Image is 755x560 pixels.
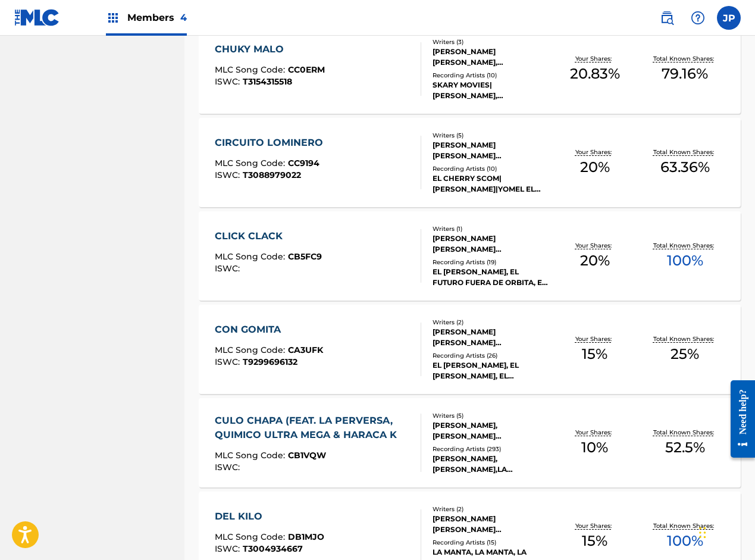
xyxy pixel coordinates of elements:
[575,521,615,530] p: Your Shares:
[581,437,608,458] span: 10 %
[288,251,322,262] span: CB5FC9
[288,531,324,542] span: DB1MJO
[288,345,323,355] span: CA3UFK
[667,250,703,271] span: 100 %
[288,64,325,75] span: CC0ERM
[433,267,550,288] div: EL [PERSON_NAME], EL FUTURO FUERA DE ORBITA, EL [PERSON_NAME], EL FUTURO FUERA DE ORBITA, EL [PER...
[433,37,550,46] div: Writers ( 3 )
[215,450,288,461] span: MLC Song Code :
[215,158,288,168] span: MLC Song Code :
[243,170,301,180] span: T3088979022
[433,411,550,420] div: Writers ( 5 )
[215,263,243,274] span: ISWC :
[215,323,323,337] div: CON GOMITA
[215,170,243,180] span: ISWC :
[575,54,615,63] p: Your Shares:
[215,509,324,524] div: DEL KILO
[433,140,550,161] div: [PERSON_NAME] [PERSON_NAME] [PERSON_NAME] [PERSON_NAME], [PERSON_NAME], [PERSON_NAME] [PERSON_NAME]
[433,351,550,360] div: Recording Artists ( 26 )
[215,136,329,150] div: CIRCUITO LOMINERO
[433,46,550,68] div: [PERSON_NAME] [PERSON_NAME], [PERSON_NAME] STIL II [PERSON_NAME]
[433,445,550,453] div: Recording Artists ( 293 )
[215,414,411,442] div: CULO CHAPA (FEAT. LA PERVERSA, QUIMICO ULTRA MEGA & HARACA K
[580,250,610,271] span: 20 %
[717,6,741,30] div: User Menu
[433,360,550,381] div: EL [PERSON_NAME], EL [PERSON_NAME], EL [PERSON_NAME], EL [PERSON_NAME], [GEOGRAPHIC_DATA][PERSON_...
[433,80,550,101] div: SKARY MOVIES|[PERSON_NAME], [PERSON_NAME],SKARY MOVIES, [PERSON_NAME], SKARY MOVIES, LITO KIRINO;...
[215,76,243,87] span: ISWC :
[433,131,550,140] div: Writers ( 5 )
[199,24,741,114] a: CHUKY MALOMLC Song Code:CC0ERMISWC:T3154315518Writers (3)[PERSON_NAME] [PERSON_NAME], [PERSON_NAM...
[433,453,550,475] div: [PERSON_NAME], [PERSON_NAME],LA PERVERSA,QUIMICO ULTRA MEGA,HARACA KIKO, [PERSON_NAME], [PERSON_N...
[199,398,741,487] a: CULO CHAPA (FEAT. LA PERVERSA, QUIMICO ULTRA MEGA & HARACA KMLC Song Code:CB1VQWISWC:Writers (5)[...
[215,356,243,367] span: ISWC :
[653,54,717,63] p: Total Known Shares:
[686,6,710,30] div: Help
[243,356,297,367] span: T9299696132
[215,251,288,262] span: MLC Song Code :
[180,12,187,23] span: 4
[722,371,755,467] iframe: Resource Center
[699,515,706,550] div: Drag
[691,11,705,25] img: help
[288,450,326,461] span: CB1VQW
[575,428,615,437] p: Your Shares:
[215,229,322,243] div: CLICK CLACK
[582,343,607,365] span: 15 %
[433,505,550,514] div: Writers ( 2 )
[106,11,120,25] img: Top Rightsholders
[215,543,243,554] span: ISWC :
[433,318,550,327] div: Writers ( 2 )
[433,173,550,195] div: EL CHERRY SCOM|[PERSON_NAME]|YOMEL EL MELOSO, EL CHERRY SCOM|[PERSON_NAME]|YOMEL EL MELOSO, [PERS...
[575,334,615,343] p: Your Shares:
[696,503,755,560] iframe: Chat Widget
[433,420,550,442] div: [PERSON_NAME], [PERSON_NAME] [PERSON_NAME], [PERSON_NAME] [PERSON_NAME] [PERSON_NAME] [PERSON_NAM...
[433,258,550,267] div: Recording Artists ( 19 )
[433,327,550,348] div: [PERSON_NAME] [PERSON_NAME] [PERSON_NAME] [PERSON_NAME]
[433,224,550,233] div: Writers ( 1 )
[14,9,60,26] img: MLC Logo
[215,462,243,473] span: ISWC :
[215,345,288,355] span: MLC Song Code :
[582,530,607,552] span: 15 %
[660,11,674,25] img: search
[655,6,679,30] a: Public Search
[433,71,550,80] div: Recording Artists ( 10 )
[662,63,708,85] span: 79.16 %
[653,428,717,437] p: Total Known Shares:
[215,531,288,542] span: MLC Song Code :
[580,157,610,178] span: 20 %
[665,437,705,458] span: 52.5 %
[215,64,288,75] span: MLC Song Code :
[653,241,717,250] p: Total Known Shares:
[433,164,550,173] div: Recording Artists ( 10 )
[660,157,710,178] span: 63.36 %
[199,305,741,394] a: CON GOMITAMLC Song Code:CA3UFKISWC:T9299696132Writers (2)[PERSON_NAME] [PERSON_NAME] [PERSON_NAME...
[243,543,303,554] span: T3004934667
[433,538,550,547] div: Recording Artists ( 15 )
[653,148,717,157] p: Total Known Shares:
[671,343,699,365] span: 25 %
[653,334,717,343] p: Total Known Shares:
[199,211,741,301] a: CLICK CLACKMLC Song Code:CB5FC9ISWC:Writers (1)[PERSON_NAME] [PERSON_NAME] [PERSON_NAME]Recording...
[215,42,325,57] div: CHUKY MALO
[667,530,703,552] span: 100 %
[243,76,292,87] span: T3154315518
[653,521,717,530] p: Total Known Shares:
[288,158,319,168] span: CC9194
[433,514,550,535] div: [PERSON_NAME] [PERSON_NAME] [PERSON_NAME]
[433,233,550,255] div: [PERSON_NAME] [PERSON_NAME] [PERSON_NAME]
[575,241,615,250] p: Your Shares:
[575,148,615,157] p: Your Shares:
[570,63,620,85] span: 20.83 %
[199,118,741,207] a: CIRCUITO LOMINEROMLC Song Code:CC9194ISWC:T3088979022Writers (5)[PERSON_NAME] [PERSON_NAME] [PERS...
[127,11,187,24] span: Members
